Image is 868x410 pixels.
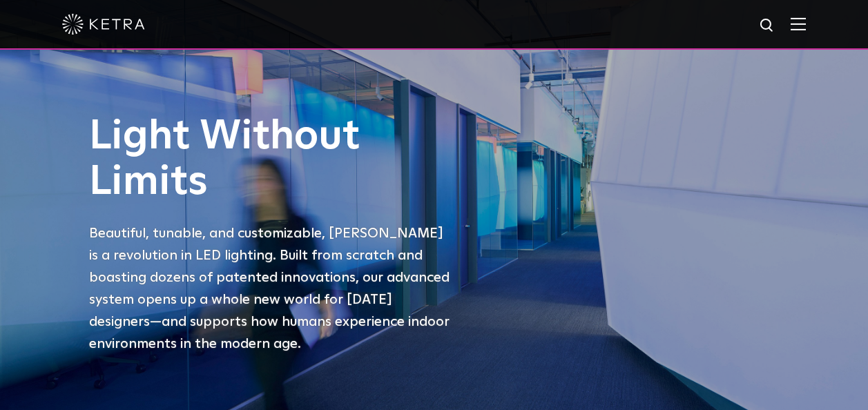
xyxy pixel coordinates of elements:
p: Beautiful, tunable, and customizable, [PERSON_NAME] is a revolution in LED lighting. Built from s... [89,222,455,355]
img: ketra-logo-2019-white [62,14,145,35]
img: Hamburger%20Nav.svg [791,17,806,30]
h1: Light Without Limits [89,114,455,205]
span: —and supports how humans experience indoor environments in the modern age. [89,315,450,351]
img: search icon [759,17,776,35]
